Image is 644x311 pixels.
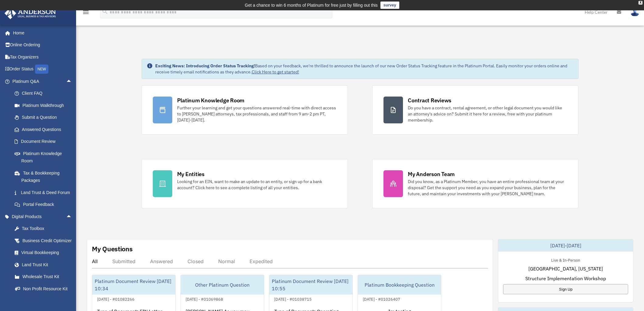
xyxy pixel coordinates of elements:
[9,99,81,111] a: Platinum Walkthrough
[155,63,255,69] strong: Exciting News: Introducing Order Status Tracking!
[181,295,228,302] div: [DATE] - #01069868
[9,259,81,271] a: Land Trust Kit
[9,167,81,186] a: Tax & Bookkeeping Packages
[177,178,337,191] div: Looking for an EIN, want to make an update to an entity, or sign up for a bank account? Click her...
[21,285,74,293] div: Non Profit Resource Kit
[4,39,81,51] a: Online Ordering
[218,258,235,264] div: Normal
[9,136,81,148] a: Document Review
[3,7,58,19] img: Anderson Advisors Platinum Portal
[250,258,273,264] div: Expedited
[408,97,451,104] div: Contract Reviews
[525,275,606,282] span: Structure Implementation Workshop
[9,147,81,167] a: Platinum Knowledge Room
[372,159,579,208] a: My Anderson Team Did you know, as a Platinum Member, you have an entire professional team at your...
[372,85,579,135] a: Contract Reviews Do you have a contract, rental agreement, or other legal document you would like...
[4,63,81,76] a: Order StatusNEW
[102,8,108,15] i: search
[9,186,81,199] a: Land Trust & Deed Forum
[150,258,173,264] div: Answered
[252,69,299,75] a: Click Here to get started!
[181,275,264,295] div: Other Platinum Question
[503,284,628,294] a: Sign Up
[408,178,567,197] div: Did you know, as a Platinum Member, you have an entire professional team at your disposal? Get th...
[9,199,81,211] a: Portal Feedback
[408,170,455,178] div: My Anderson Team
[92,295,139,302] div: [DATE] - #01082266
[269,275,352,295] div: Platinum Document Review [DATE] 10:55
[35,65,48,74] div: NEW
[9,223,81,235] a: Tax Toolbox
[358,275,441,295] div: Platinum Bookkeeping Question
[177,105,337,123] div: Further your learning and get your questions answered real-time with direct access to [PERSON_NAM...
[21,225,74,232] div: Tax Toolbox
[269,295,317,302] div: [DATE] - #01038715
[112,258,135,264] div: Submitted
[630,8,639,16] img: User Pic
[9,111,81,124] a: Submit a Question
[9,87,81,100] a: Client FAQ
[9,123,81,136] a: Answered Questions
[92,244,133,253] div: My Questions
[546,256,585,263] div: Live & In-Person
[21,237,74,245] div: Business Credit Optimizer
[21,249,74,256] div: Virtual Bookkeeping
[92,275,175,295] div: Platinum Document Review [DATE] 10:34
[82,11,89,16] a: menu
[21,273,74,281] div: Wholesale Trust Kit
[9,235,81,247] a: Business Credit Optimizer
[66,75,78,88] span: arrow_drop_up
[9,283,81,295] a: Non Profit Resource Kit
[177,170,205,178] div: My Entities
[639,1,642,5] div: close
[142,85,348,135] a: Platinum Knowledge Room Further your learning and get your questions answered real-time with dire...
[498,239,633,252] div: [DATE]-[DATE]
[408,105,567,123] div: Do you have a contract, rental agreement, or other legal document you would like an attorney's ad...
[9,247,81,259] a: Virtual Bookkeeping
[177,97,245,104] div: Platinum Knowledge Room
[155,63,574,75] div: Based on your feedback, we're thrilled to announce the launch of our new Order Status Tracking fe...
[380,2,399,9] a: survey
[92,258,98,264] div: All
[82,9,89,16] i: menu
[142,159,348,208] a: My Entities Looking for an EIN, want to make an update to an entity, or sign up for a bank accoun...
[358,295,405,302] div: [DATE] - #01026407
[9,271,81,283] a: Wholesale Trust Kit
[187,258,204,264] div: Closed
[4,75,81,87] a: Platinum Q&Aarrow_drop_up
[528,265,603,272] span: [GEOGRAPHIC_DATA], [US_STATE]
[4,51,81,63] a: Tax Organizers
[4,27,78,39] a: Home
[4,210,81,223] a: Digital Productsarrow_drop_up
[66,210,78,223] span: arrow_drop_up
[21,261,74,269] div: Land Trust Kit
[245,2,378,9] div: Get a chance to win 6 months of Platinum for free just by filling out this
